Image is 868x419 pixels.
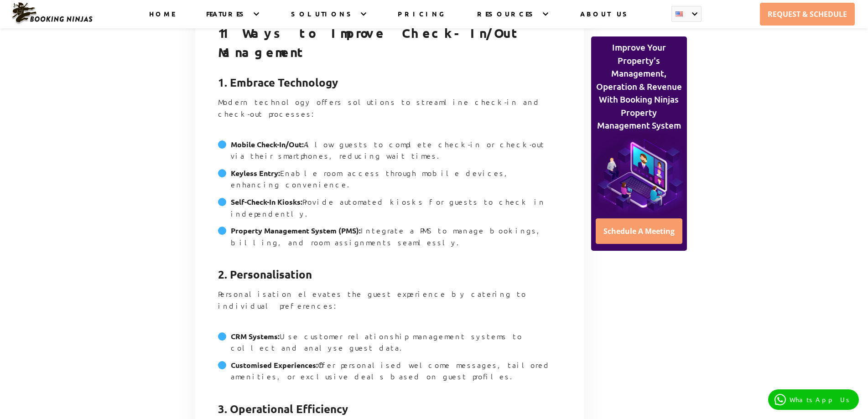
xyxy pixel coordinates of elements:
[218,288,561,323] p: Personalisation elevates the guest experience by catering to individual preferences:
[760,3,855,26] a: REQUEST & SCHEDULE
[231,360,318,370] strong: Customised Experiences:
[11,2,93,25] img: Booking Ninjas Logo
[594,41,684,132] p: Improve Your Property's Management, Operation & Revenue With Booking Ninjas Property Management S...
[218,139,561,167] li: Allow guests to complete check-in or check-out via their smartphones, reducing wait times.
[218,402,348,416] strong: 3. Operational Efficiency
[231,140,304,149] strong: Mobile Check-In/Out:
[768,389,859,410] a: WhatsApp Us
[218,331,561,359] li: Use customer relationship management systems to collect and analyse guest data.
[149,10,175,28] a: HOME
[218,75,338,89] strong: 1. Embrace Technology
[477,10,537,28] a: RESOURCES
[231,331,280,341] strong: CRM Systems:
[790,396,852,403] p: WhatsApp Us
[218,196,561,225] li: Provide automated kiosks for guests to check in independently.
[594,132,684,215] img: blog-cta-bg_aside.png
[218,167,561,196] li: Enable room access through mobile devices, enhancing convenience.
[218,267,312,281] strong: 2. Personalisation
[231,168,280,178] strong: Keyless Entry:
[218,225,561,253] li: Integrate a PMS to manage bookings, billing, and room assignments seamlessly.
[291,10,355,28] a: SOLUTIONS
[218,96,561,131] p: Modern technology offers solutions to streamline check-in and check-out processes:
[231,226,361,235] strong: Property Management System (PMS):
[596,218,682,244] a: Schedule A Meeting
[218,359,561,388] li: Offer personalised welcome messages, tailored amenities, or exclusive deals based on guest profiles.
[398,10,446,28] a: PRICING
[206,10,248,28] a: FEATURES
[231,197,302,207] strong: Self-Check-In Kiosks:
[580,10,631,28] a: ABOUT US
